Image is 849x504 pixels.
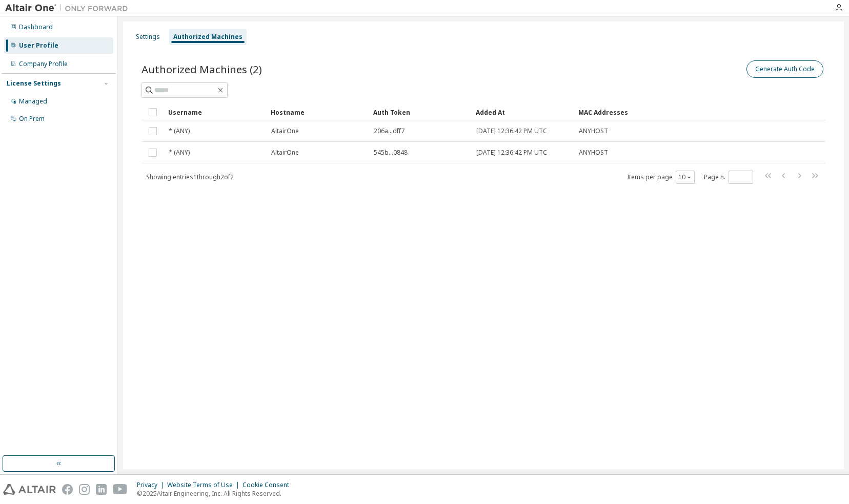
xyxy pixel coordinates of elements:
span: 206a...dff7 [374,127,405,135]
div: Website Terms of Use [167,481,242,489]
div: Hostname [271,104,365,120]
div: Settings [136,33,160,41]
img: instagram.svg [79,484,90,495]
span: [DATE] 12:36:42 PM UTC [476,149,547,157]
div: On Prem [19,115,45,123]
span: Page n. [704,171,753,184]
span: Items per page [627,171,695,184]
div: Auth Token [373,104,468,120]
span: Authorized Machines (2) [141,62,262,76]
img: youtube.svg [113,484,128,495]
button: Generate Auth Code [746,60,823,78]
div: Company Profile [19,60,68,68]
img: facebook.svg [62,484,73,495]
div: Username [168,104,262,120]
img: altair_logo.svg [3,484,56,495]
span: AltairOne [271,127,299,135]
div: Cookie Consent [242,481,295,489]
span: 545b...0848 [374,149,408,157]
span: Showing entries 1 through 2 of 2 [146,173,234,181]
img: linkedin.svg [96,484,107,495]
div: License Settings [7,79,61,88]
div: User Profile [19,41,58,50]
button: 10 [678,173,692,181]
p: © 2025 Altair Engineering, Inc. All Rights Reserved. [137,489,295,498]
span: * (ANY) [169,127,190,135]
div: Managed [19,97,47,106]
span: ANYHOST [579,127,608,135]
img: Altair One [5,3,133,13]
span: [DATE] 12:36:42 PM UTC [476,127,547,135]
div: Added At [476,104,570,120]
span: ANYHOST [579,149,608,157]
div: Dashboard [19,23,53,31]
div: Privacy [137,481,167,489]
div: MAC Addresses [578,104,718,120]
span: * (ANY) [169,149,190,157]
div: Authorized Machines [173,33,242,41]
span: AltairOne [271,149,299,157]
